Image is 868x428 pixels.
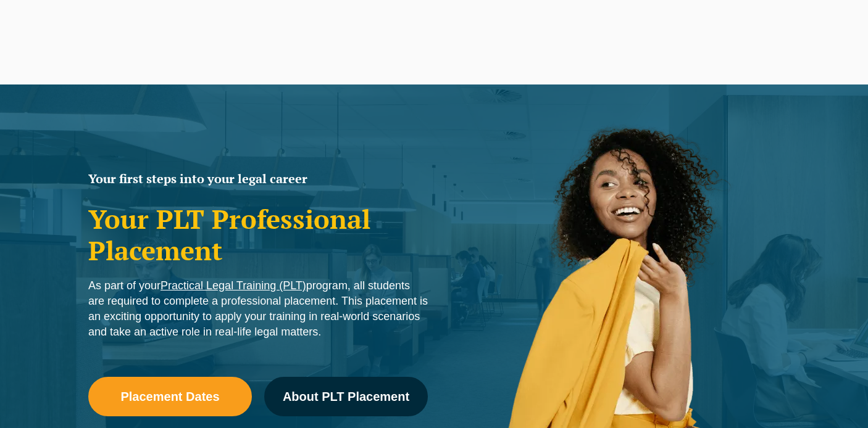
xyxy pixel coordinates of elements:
[88,173,428,185] h2: Your first steps into your legal career
[264,377,428,416] a: About PLT Placement
[88,377,252,416] a: Placement Dates
[283,390,409,403] span: About PLT Placement
[88,204,428,266] h1: Your PLT Professional Placement
[88,279,428,338] span: As part of your program, all students are required to complete a professional placement. This pla...
[120,390,219,403] span: Placement Dates
[161,279,306,292] a: Practical Legal Training (PLT)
